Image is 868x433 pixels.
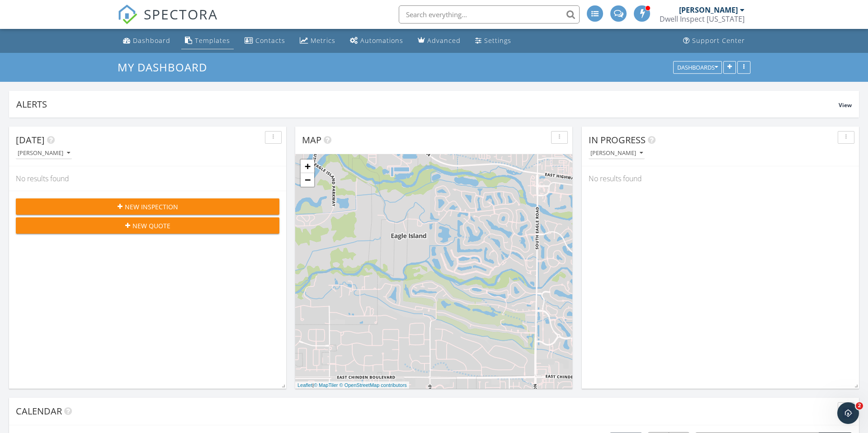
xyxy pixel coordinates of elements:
a: © OpenStreetMap contributors [340,382,407,388]
a: Dashboard [119,33,174,49]
div: Advanced [427,36,461,45]
a: Templates [181,33,234,49]
span: In Progress [589,134,646,146]
div: Metrics [311,36,335,45]
div: Templates [195,36,230,45]
a: My Dashboard [118,60,215,75]
button: New Quote [16,217,279,234]
span: 2 [856,402,863,409]
a: SPECTORA [118,12,218,31]
span: New Quote [132,221,170,231]
div: [PERSON_NAME] [679,5,738,14]
a: Settings [472,33,515,49]
a: Zoom out [301,173,314,187]
div: [PERSON_NAME] [18,150,70,156]
div: Dwell Inspect Idaho [660,14,745,24]
a: Metrics [296,33,339,49]
span: Map [302,134,321,146]
div: Support Center [692,36,745,45]
button: [PERSON_NAME] [16,147,72,160]
div: Dashboard [133,36,170,45]
span: [DATE] [16,134,45,146]
div: Alerts [16,98,839,110]
a: Advanced [414,33,464,49]
div: Automations [360,36,403,45]
a: Contacts [241,33,289,49]
div: Settings [484,36,511,45]
span: Calendar [16,405,62,417]
span: View [839,101,852,109]
button: Dashboards [673,61,722,74]
span: SPECTORA [144,5,218,24]
div: | [295,381,409,389]
div: [PERSON_NAME] [590,150,643,156]
div: Dashboards [677,64,718,71]
iframe: Intercom live chat [837,402,859,424]
div: No results found [582,166,859,191]
div: No results found [9,166,286,191]
a: Automations (Advanced) [346,33,407,49]
input: Search everything... [399,5,580,24]
a: Support Center [679,33,749,49]
img: The Best Home Inspection Software - Spectora [118,5,137,24]
div: Contacts [255,36,285,45]
span: New Inspection [125,202,178,212]
button: [PERSON_NAME] [589,147,645,160]
a: Leaflet [297,382,312,388]
a: © MapTiler [314,382,338,388]
a: Zoom in [301,160,314,173]
button: New Inspection [16,198,279,215]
